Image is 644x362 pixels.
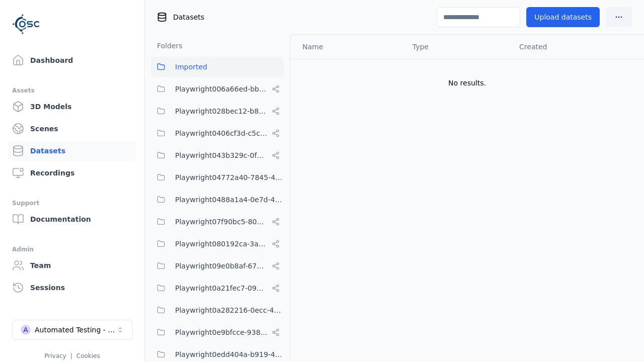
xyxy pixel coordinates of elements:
[8,50,136,70] a: Dashboard
[511,35,628,59] th: Created
[151,145,284,165] button: Playwright043b329c-0fea-4eef-a1dd-c1b85d96f68d
[151,79,284,99] button: Playwright006a66ed-bbfa-4b84-a6f2-8b03960da6f1
[151,167,284,188] button: Playwright04772a40-7845-40f2-bf94-f85d29927f9d
[8,278,136,298] a: Sessions
[151,190,284,210] button: Playwright0488a1a4-0e7d-4299-bdea-dd156cc484d6
[12,84,132,97] div: Assets
[175,194,284,206] span: Playwright0488a1a4-0e7d-4299-bdea-dd156cc484d6
[175,238,268,250] span: Playwright080192ca-3ab8-4170-8689-2c2dffafb10d
[175,171,284,184] span: Playwright04772a40-7845-40f2-bf94-f85d29927f9d
[151,212,284,232] button: Playwright07f90bc5-80d1-4d58-862e-051c9f56b799
[8,163,136,183] a: Recordings
[8,209,136,229] a: Documentation
[76,352,100,359] a: Cookies
[175,216,268,228] span: Playwright07f90bc5-80d1-4d58-862e-051c9f56b799
[175,260,268,272] span: Playwright09e0b8af-6797-487c-9a58-df45af994400
[12,320,133,340] button: Select a workspace
[8,141,136,161] a: Datasets
[151,57,284,77] button: Imported
[12,10,40,38] img: Logo
[151,101,284,121] button: Playwright028bec12-b853-4041-8716-f34111cdbd0b
[526,7,600,27] button: Upload datasets
[21,325,31,335] div: A
[175,105,268,117] span: Playwright028bec12-b853-4041-8716-f34111cdbd0b
[175,83,268,95] span: Playwright006a66ed-bbfa-4b84-a6f2-8b03960da6f1
[44,352,66,359] a: Privacy
[151,234,284,254] button: Playwright080192ca-3ab8-4170-8689-2c2dffafb10d
[175,348,284,360] span: Playwright0edd404a-b919-41a7-9a8d-3e80e0159239
[12,243,132,255] div: Admin
[8,119,136,139] a: Scenes
[173,12,204,22] span: Datasets
[175,326,268,338] span: Playwright0e9bfcce-9385-4655-aad9-5e1830d0cbce
[151,322,284,342] button: Playwright0e9bfcce-9385-4655-aad9-5e1830d0cbce
[175,282,268,294] span: Playwright0a21fec7-093e-446e-ac90-feefe60349da
[175,127,268,139] span: Playwright0406cf3d-c5c6-4809-a891-d4d7aaf60441
[151,300,284,320] button: Playwright0a282216-0ecc-4192-904d-1db5382f43aa
[151,41,183,51] h3: Folders
[151,278,284,298] button: Playwright0a21fec7-093e-446e-ac90-feefe60349da
[12,197,132,209] div: Support
[8,97,136,117] a: 3D Models
[175,61,207,73] span: Imported
[151,256,284,276] button: Playwright09e0b8af-6797-487c-9a58-df45af994400
[151,123,284,143] button: Playwright0406cf3d-c5c6-4809-a891-d4d7aaf60441
[8,255,136,276] a: Team
[405,35,511,59] th: Type
[290,35,405,59] th: Name
[175,304,284,316] span: Playwright0a282216-0ecc-4192-904d-1db5382f43aa
[35,325,116,335] div: Automated Testing - Playwright
[175,149,268,161] span: Playwright043b329c-0fea-4eef-a1dd-c1b85d96f68d
[290,59,644,107] td: No results.
[70,352,72,359] span: |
